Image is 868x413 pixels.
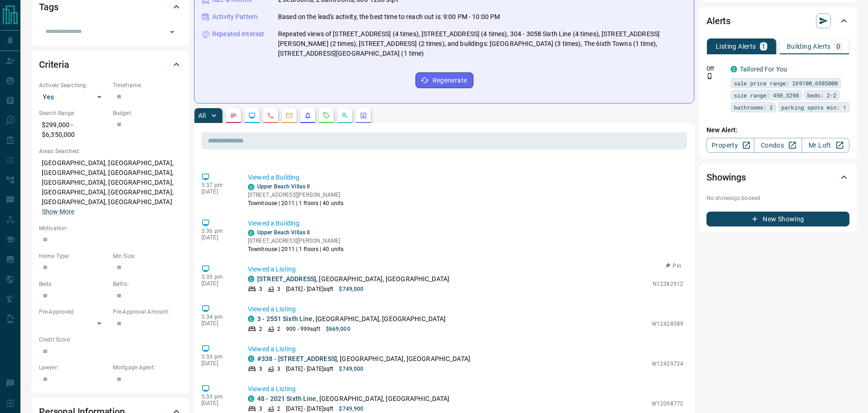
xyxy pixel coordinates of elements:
[360,112,367,119] svg: Agent Actions
[754,138,802,153] a: Condos
[39,308,108,316] p: Pre-Approved:
[201,280,234,287] p: [DATE]
[201,182,234,188] p: 5:37 pm
[257,394,450,404] p: , [GEOGRAPHIC_DATA], [GEOGRAPHIC_DATA]
[201,234,234,241] p: [DATE]
[802,138,849,153] a: Mr.Loft
[113,363,182,372] p: Mortgage Agent:
[113,280,182,288] p: Baths:
[740,65,787,73] a: Tailored For You
[39,155,182,219] p: [GEOGRAPHIC_DATA], [GEOGRAPHIC_DATA], [GEOGRAPHIC_DATA], [GEOGRAPHIC_DATA], [GEOGRAPHIC_DATA], [G...
[248,316,254,322] div: condos.ca
[304,112,311,119] svg: Listing Alerts
[781,103,846,112] span: parking spots min: 1
[248,191,343,199] p: [STREET_ADDRESS][PERSON_NAME]
[734,90,799,100] span: size range: 450,3298
[39,224,182,232] p: Motivation:
[259,285,262,293] p: 3
[198,112,206,119] p: All
[257,183,310,190] a: Upper Beach Villas II
[660,262,687,270] button: Pin
[39,363,108,372] p: Lawyer:
[339,365,363,373] p: $749,000
[323,112,330,119] svg: Requests
[113,252,182,260] p: Min Size:
[652,360,683,368] p: W12429724
[39,81,108,90] p: Actively Searching:
[212,29,264,39] p: Repeated Interest
[706,166,849,188] div: Showings
[706,13,731,28] h2: Alerts
[257,229,310,236] a: Upper Beach Villas II
[762,43,765,50] p: 1
[706,194,849,202] p: No showings booked
[201,274,234,280] p: 5:35 pm
[113,308,182,316] p: Pre-Approval Amount:
[230,112,237,119] svg: Notes
[259,365,262,373] p: 3
[257,315,313,323] a: 3 - 2551 Sixth Line
[836,43,840,50] p: 0
[257,275,316,283] a: [STREET_ADDRESS]
[652,400,683,408] p: W12098772
[653,280,683,288] p: N12382912
[706,65,725,73] p: Off
[734,78,838,88] span: sale price range: 269100,6985000
[259,405,262,413] p: 3
[39,90,108,104] div: Yes
[415,72,473,88] button: Regenerate
[716,43,756,50] p: Listing Alerts
[731,66,737,72] div: condos.ca
[706,212,849,226] button: New Showing
[39,109,108,117] p: Search Range:
[286,405,333,413] p: [DATE] - [DATE] sqft
[787,43,831,50] p: Building Alerts
[734,103,773,112] span: bathrooms: 2
[278,12,500,22] p: Based on the lead's activity, the best time to reach out is: 9:00 PM - 10:00 PM
[248,355,254,362] div: condos.ca
[248,112,256,119] svg: Lead Browsing Activity
[39,336,182,344] p: Credit Score:
[248,344,683,354] p: Viewed a Listing
[39,57,69,72] h2: Criteria
[706,125,849,135] p: New Alert:
[285,112,293,119] svg: Emails
[201,354,234,360] p: 5:33 pm
[706,10,849,32] div: Alerts
[39,53,182,76] div: Criteria
[201,188,234,195] p: [DATE]
[248,184,254,190] div: condos.ca
[201,400,234,407] p: [DATE]
[706,73,713,79] svg: Push Notification Only
[257,274,449,284] p: , [GEOGRAPHIC_DATA], [GEOGRAPHIC_DATA]
[286,325,320,333] p: 900 - 999 sqft
[257,395,317,402] a: 48 - 2021 Sixth Line
[201,314,234,320] p: 5:34 pm
[248,219,683,228] p: Viewed a Building
[201,228,234,234] p: 5:36 pm
[277,405,280,413] p: 2
[248,199,343,207] p: Townhouse | 2011 | 1 floors | 40 units
[259,325,262,333] p: 2
[257,354,470,364] p: , [GEOGRAPHIC_DATA], [GEOGRAPHIC_DATA]
[277,365,280,373] p: 3
[277,285,280,293] p: 3
[267,112,274,119] svg: Calls
[39,147,182,155] p: Areas Searched:
[42,207,74,217] button: Show More
[248,384,683,394] p: Viewed a Listing
[326,325,350,333] p: $669,000
[201,360,234,367] p: [DATE]
[652,320,683,328] p: W12428589
[166,26,179,39] button: Open
[278,29,687,58] p: Repeated views of [STREET_ADDRESS] (4 times), [STREET_ADDRESS] (4 times), 304 - 3058 Sixth Line (...
[286,285,333,293] p: [DATE] - [DATE] sqft
[212,12,258,22] p: Activity Pattern
[807,90,836,100] span: beds: 2-2
[248,276,254,282] div: condos.ca
[248,265,683,274] p: Viewed a Listing
[706,170,746,185] h2: Showings
[248,230,254,236] div: condos.ca
[339,285,363,293] p: $749,000
[248,304,683,314] p: Viewed a Listing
